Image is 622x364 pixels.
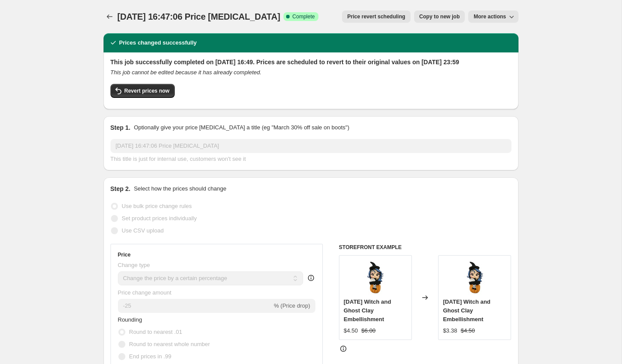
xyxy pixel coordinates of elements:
[457,260,492,295] img: original_ab61c07f-446a-4b12-9db6-305dfda7f1ef_80x.jpg
[473,13,506,20] span: More actions
[419,13,460,20] span: Copy to new job
[111,139,511,153] input: 30% off holiday sale
[292,13,314,20] span: Complete
[124,87,169,94] span: Revert prices now
[344,298,391,322] span: [DATE] Witch and Ghost Clay Embellishment
[111,58,511,66] h2: This job successfully completed on [DATE] 16:49. Prices are scheduled to revert to their original...
[122,203,192,209] span: Use bulk price change rules
[339,244,511,251] h6: STOREFRONT EXAMPLE
[118,289,172,296] span: Price change amount
[118,251,131,258] h3: Price
[129,353,172,360] span: End prices in .99
[122,215,197,222] span: Set product prices individually
[117,12,280,21] span: [DATE] 16:47:06 Price [MEDICAL_DATA]
[111,69,262,76] i: This job cannot be edited because it has already completed.
[361,326,376,335] strike: $6.00
[344,326,358,335] div: $4.50
[134,123,349,132] p: Optionally give your price [MEDICAL_DATA] a title (eg "March 30% off sale on boots")
[274,302,310,309] span: % (Price drop)
[461,326,475,335] strike: $4.50
[111,123,131,132] h2: Step 1.
[414,10,465,23] button: Copy to new job
[129,329,182,335] span: Round to nearest .01
[347,13,405,20] span: Price revert scheduling
[111,84,175,98] button: Revert prices now
[118,299,272,313] input: -15
[342,10,411,23] button: Price revert scheduling
[118,316,142,323] span: Rounding
[122,227,164,234] span: Use CSV upload
[111,184,131,193] h2: Step 2.
[307,274,315,282] div: help
[443,298,491,322] span: [DATE] Witch and Ghost Clay Embellishment
[104,10,116,23] button: Price change jobs
[118,262,150,268] span: Change type
[129,341,210,347] span: Round to nearest whole number
[134,184,226,193] p: Select how the prices should change
[111,156,246,162] span: This title is just for internal use, customers won't see it
[443,326,457,335] div: $3.38
[468,10,518,23] button: More actions
[358,260,393,295] img: original_ab61c07f-446a-4b12-9db6-305dfda7f1ef_80x.jpg
[119,38,197,47] h2: Prices changed successfully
